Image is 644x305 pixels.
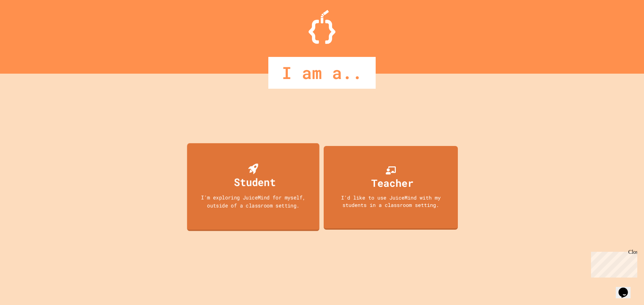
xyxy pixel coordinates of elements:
[616,278,637,298] iframe: chat widget
[234,174,276,190] div: Student
[330,194,451,209] div: I'd like to use JuiceMind with my students in a classroom setting.
[268,57,376,89] div: I am a..
[3,3,46,43] div: Chat with us now!Close
[371,175,414,190] div: Teacher
[194,193,313,209] div: I'm exploring JuiceMind for myself, outside of a classroom setting.
[309,10,335,44] img: Logo.svg
[588,249,637,278] iframe: chat widget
